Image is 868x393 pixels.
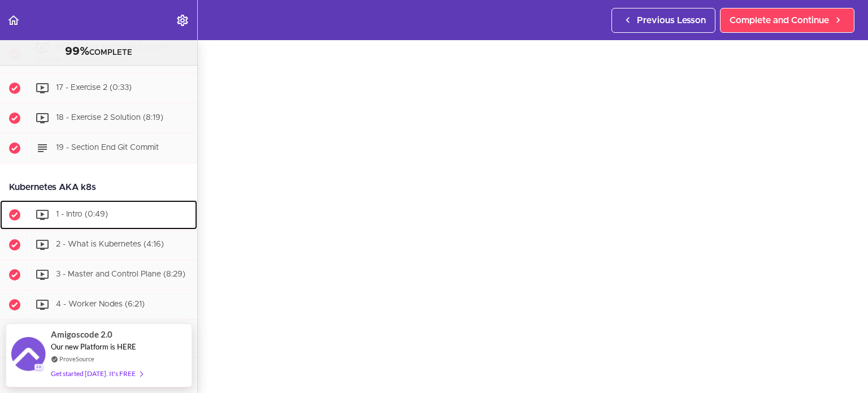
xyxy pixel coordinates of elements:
span: 19 - Section End Git Commit [56,144,159,152]
span: 4 - Worker Nodes (6:21) [56,300,145,308]
svg: Back to course curriculum [7,14,20,27]
img: provesource social proof notification image [11,337,45,374]
div: COMPLETE [14,45,183,59]
span: 99% [65,46,89,57]
span: 18 - Exercise 2 Solution (8:19) [56,114,163,122]
iframe: Video Player [220,34,845,386]
span: Amigoscode 2.0 [51,328,112,341]
span: 17 - Exercise 2 (0:33) [56,84,132,92]
a: ProveSource [59,354,94,364]
a: Complete and Continue [720,8,854,33]
svg: Settings Menu [176,14,189,27]
span: Previous Lesson [637,14,706,27]
a: Previous Lesson [611,8,715,33]
span: 3 - Master and Control Plane (8:29) [56,270,185,278]
span: Our new Platform is HERE [51,342,136,351]
span: 1 - Intro (0:49) [56,210,108,218]
span: Complete and Continue [730,14,829,27]
div: Get started [DATE]. It's FREE [51,367,142,380]
span: 2 - What is Kubernetes (4:16) [56,240,164,248]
